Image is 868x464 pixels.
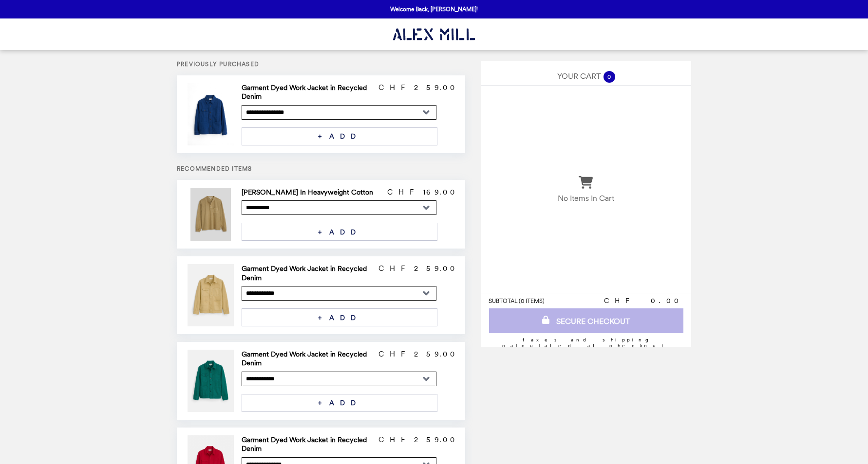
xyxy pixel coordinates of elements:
[242,83,378,101] h2: Garment Dyed Work Jacket in Recycled Denim
[378,435,457,453] p: CHF 259.00
[242,223,437,241] button: + ADD
[242,200,436,215] select: Select a product variant
[489,298,519,304] span: SUBTOTAL
[604,297,683,304] span: CHF 0.00
[188,264,237,326] img: Garment Dyed Work Jacket in Recycled Denim
[604,71,615,83] span: 0
[557,71,601,81] span: YOUR CART
[378,350,457,368] p: CHF 259.00
[387,188,457,196] p: CHF 169.00
[188,350,237,412] img: Garment Dyed Work Jacket in Recycled Denim
[378,264,457,282] p: CHF 259.00
[390,6,478,13] p: Welcome Back, [PERSON_NAME]!
[489,337,683,348] div: Taxes and Shipping calculated at checkout
[558,194,614,203] p: No Items In Cart
[393,24,475,44] img: Brand Logo
[242,435,378,453] h2: Garment Dyed Work Jacket in Recycled Denim
[378,83,457,101] p: CHF 259.00
[188,83,237,145] img: Garment Dyed Work Jacket in Recycled Denim
[242,308,437,326] button: + ADD
[177,165,465,172] h5: Recommended Items
[242,264,378,282] h2: Garment Dyed Work Jacket in Recycled Denim
[242,286,436,301] select: Select a product variant
[190,188,233,241] img: Alan Henley In Heavyweight Cotton
[242,394,437,412] button: + ADD
[242,350,378,368] h2: Garment Dyed Work Jacket in Recycled Denim
[177,61,465,68] h5: Previously Purchased
[519,298,545,304] span: ( 0 ITEMS )
[242,188,377,196] h2: [PERSON_NAME] In Heavyweight Cotton
[242,105,436,120] select: Select a product variant
[242,372,436,386] select: Select a product variant
[242,127,437,145] button: + ADD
